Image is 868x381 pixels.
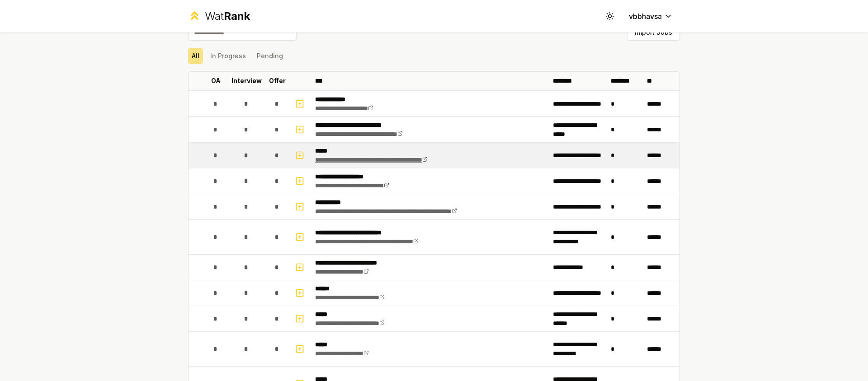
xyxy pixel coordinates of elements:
button: Pending [253,48,287,64]
p: OA [211,76,221,85]
button: vbbhavsa [622,8,680,24]
button: Import Jobs [627,24,680,41]
p: Interview [231,76,262,85]
button: All [188,48,203,64]
span: vbbhavsa [629,11,662,22]
p: Offer [269,76,286,85]
div: Wat [205,9,250,23]
a: WatRank [188,9,250,23]
span: Rank [224,9,250,23]
button: In Progress [207,48,250,64]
